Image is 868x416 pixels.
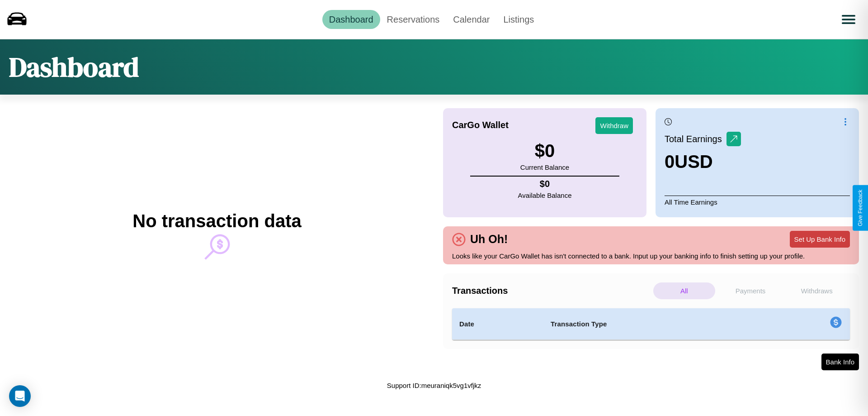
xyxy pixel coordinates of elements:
[595,117,633,134] button: Withdraw
[132,211,301,231] h2: No transaction data
[821,354,859,370] button: Bank Info
[551,319,756,330] h4: Transaction Type
[790,231,850,248] button: Set Up Bank Info
[496,10,541,29] a: Listings
[653,282,715,299] p: All
[520,141,569,161] h3: $ 0
[518,189,572,201] p: Available Balance
[322,10,380,29] a: Dashboard
[459,319,536,330] h4: Date
[452,120,509,130] h4: CarGo Wallet
[665,131,726,147] p: Total Earnings
[836,7,861,32] button: Open menu
[452,250,850,262] p: Looks like your CarGo Wallet has isn't connected to a bank. Input up your banking info to finish ...
[520,161,569,173] p: Current Balance
[380,10,447,29] a: Reservations
[446,10,496,29] a: Calendar
[9,48,139,86] h1: Dashboard
[786,282,848,299] p: Withdraws
[452,308,850,340] table: simple table
[665,152,741,172] h3: 0 USD
[665,196,850,208] p: All Time Earnings
[387,379,481,392] p: Support ID: meuraniqk5vg1vfjkz
[518,179,572,189] h4: $ 0
[720,282,782,299] p: Payments
[857,190,863,226] div: Give Feedback
[466,233,512,246] h4: Uh Oh!
[452,286,651,296] h4: Transactions
[9,385,31,407] div: Open Intercom Messenger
